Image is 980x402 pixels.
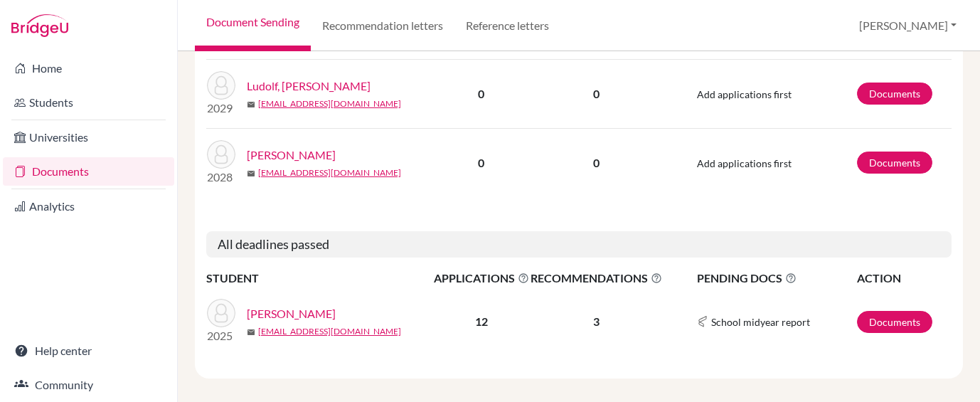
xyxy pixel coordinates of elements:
img: Bridge-U [11,14,68,37]
span: RECOMMENDATIONS [531,270,662,287]
span: School midyear report [711,314,810,329]
a: Universities [3,123,174,152]
a: [PERSON_NAME] [247,147,336,164]
span: PENDING DOCS [697,270,856,287]
a: Students [3,88,174,117]
th: STUDENT [206,269,433,287]
a: [PERSON_NAME] [247,305,336,322]
b: 0 [478,156,484,169]
p: 2029 [207,100,235,117]
span: mail [247,169,255,178]
span: Add applications first [697,88,792,100]
img: Common App logo [697,316,708,327]
b: 12 [475,314,488,328]
img: Marshall, Sophie [207,140,235,169]
a: [EMAIL_ADDRESS][DOMAIN_NAME] [258,166,401,179]
b: 0 [478,87,484,100]
a: Documents [3,157,174,186]
span: APPLICATIONS [434,270,529,287]
a: Documents [857,83,932,105]
th: ACTION [856,269,952,287]
a: Documents [857,152,932,174]
a: Community [3,371,174,399]
button: [PERSON_NAME] [853,12,963,39]
h5: All deadlines passed [206,231,952,258]
p: 3 [531,313,662,330]
span: Add applications first [697,157,792,169]
p: 2028 [207,169,235,186]
span: mail [247,100,255,109]
p: 0 [531,85,662,102]
a: Help center [3,337,174,365]
span: mail [247,328,255,337]
img: Ludolf, Liv-Emilie Sophie [207,71,235,100]
a: Analytics [3,192,174,221]
p: 2025 [207,327,235,344]
a: [EMAIL_ADDRESS][DOMAIN_NAME] [258,325,401,338]
a: Home [3,54,174,83]
p: 0 [531,154,662,171]
a: [EMAIL_ADDRESS][DOMAIN_NAME] [258,97,401,110]
a: Documents [857,311,932,333]
img: Smith, Sophie [207,299,235,327]
a: Ludolf, [PERSON_NAME] [247,78,371,95]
